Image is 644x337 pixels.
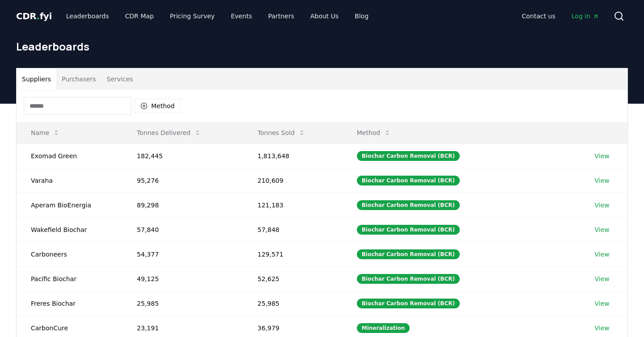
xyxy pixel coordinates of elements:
[357,323,410,333] div: Mineralization
[243,217,343,242] td: 57,848
[17,68,56,90] button: Suppliers
[515,8,606,24] nav: Main
[572,12,599,21] span: Log in
[17,266,123,291] td: Pacific Biochar
[37,11,40,21] span: .
[243,291,343,316] td: 25,985
[261,8,301,24] a: Partners
[17,143,123,168] td: Exomad Green
[595,152,610,160] a: View
[16,11,52,21] span: CDR fyi
[515,8,563,24] a: Contact us
[243,168,343,193] td: 210,609
[130,124,208,142] button: Tonnes Delivered
[17,193,123,217] td: Aperam BioEnergia
[595,225,610,234] a: View
[16,10,52,22] a: CDR.fyi
[357,299,460,308] div: Biochar Carbon Removal (BCR)
[347,8,376,24] a: Blog
[123,266,243,291] td: 49,125
[357,200,460,210] div: Biochar Carbon Removal (BCR)
[123,242,243,266] td: 54,377
[243,242,343,266] td: 129,571
[163,8,222,24] a: Pricing Survey
[59,8,116,24] a: Leaderboards
[59,8,376,24] nav: Main
[24,124,67,142] button: Name
[357,225,460,235] div: Biochar Carbon Removal (BCR)
[17,291,123,316] td: Freres Biochar
[135,99,181,113] button: Method
[595,274,610,283] a: View
[595,324,610,333] a: View
[250,124,313,142] button: Tonnes Sold
[17,168,123,193] td: Varaha
[595,176,610,185] a: View
[303,8,346,24] a: About Us
[123,168,243,193] td: 95,276
[243,143,343,168] td: 1,813,648
[243,193,343,217] td: 121,183
[357,249,460,259] div: Biochar Carbon Removal (BCR)
[16,39,628,54] h1: Leaderboards
[564,8,606,24] a: Log in
[17,242,123,266] td: Carboneers
[123,193,243,217] td: 89,298
[357,151,460,161] div: Biochar Carbon Removal (BCR)
[595,250,610,259] a: View
[123,143,243,168] td: 182,445
[350,124,398,142] button: Method
[595,299,610,308] a: View
[357,274,460,284] div: Biochar Carbon Removal (BCR)
[56,68,102,90] button: Purchasers
[123,291,243,316] td: 25,985
[17,217,123,242] td: Wakefield Biochar
[123,217,243,242] td: 57,840
[118,8,161,24] a: CDR Map
[243,266,343,291] td: 52,625
[357,176,460,185] div: Biochar Carbon Removal (BCR)
[102,68,139,90] button: Services
[224,8,259,24] a: Events
[595,201,610,210] a: View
